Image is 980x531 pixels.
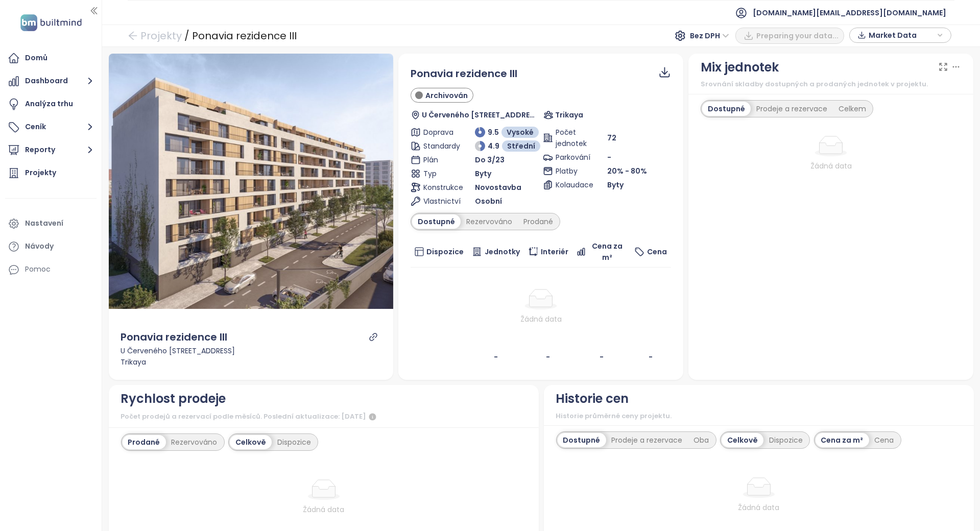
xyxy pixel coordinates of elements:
[556,165,588,177] span: Platby
[423,154,456,165] span: Plán
[5,259,97,280] div: Pomoc
[369,332,378,342] a: link
[25,263,51,276] div: Pomoc
[425,90,468,101] span: Archivován
[25,240,54,253] div: Návody
[607,132,616,143] span: 72
[475,168,491,179] span: Byty
[702,102,751,116] div: Dostupné
[756,30,839,41] span: Preparing your data...
[647,246,667,257] span: Cena
[411,66,517,81] span: Ponavia rezidence III
[5,94,97,114] a: Analýza trhu
[494,352,498,362] b: -
[588,240,627,263] span: Cena za m²
[17,12,85,33] img: logo
[485,246,520,257] span: Jednotky
[5,117,97,137] button: Ceník
[816,433,869,447] div: Cena za m²
[412,214,461,229] div: Dostupné
[5,236,97,257] a: Návody
[488,127,499,138] span: 9.5
[507,127,534,138] span: Vysoké
[423,196,456,207] span: Vlastnictví
[518,214,559,229] div: Prodané
[192,27,297,45] div: Ponavia rezidence III
[5,48,97,68] a: Domů
[475,196,502,207] span: Osobní
[751,102,833,116] div: Prodeje a rezervace
[556,127,588,149] span: Počet jednotek
[166,435,223,449] div: Rezervováno
[607,152,611,162] span: -
[556,411,962,421] div: Historie průměrné ceny projektu.
[558,433,606,447] div: Dostupné
[121,389,226,408] div: Rychlost prodeje
[763,433,808,447] div: Dispozice
[422,109,538,120] span: U Červeného [STREET_ADDRESS]
[25,52,47,64] div: Domů
[475,182,521,193] span: Novostavba
[488,140,499,152] span: 4.9
[688,433,715,447] div: Oba
[121,356,381,368] div: Trikaya
[123,435,166,449] div: Prodané
[423,140,456,152] span: Standardy
[475,154,505,165] span: Do 3/23
[461,214,518,229] div: Rezervováno
[649,352,653,362] b: -
[701,58,779,77] div: Mix jednotek
[833,102,872,116] div: Celkem
[426,246,464,257] span: Dispozice
[869,433,900,447] div: Cena
[556,152,588,163] span: Parkování
[607,166,647,176] span: 20% - 80%
[586,502,932,513] div: Žádná data
[607,179,624,190] span: Byty
[151,504,497,515] div: Žádná data
[555,109,583,120] span: Trikaya
[722,433,763,447] div: Celkově
[423,182,456,193] span: Konstrukce
[869,28,935,43] span: Market Data
[507,140,535,152] span: Střední
[546,352,550,362] b: -
[690,28,729,43] span: Bez DPH
[423,168,456,179] span: Typ
[121,345,381,356] div: U Červeného [STREET_ADDRESS]
[855,28,946,43] div: button
[121,411,527,423] div: Počet prodejů a rezervací podle měsíců. Poslední aktualizace: [DATE]
[184,27,189,45] div: /
[272,435,317,449] div: Dispozice
[735,28,844,44] button: Preparing your data...
[5,163,97,183] a: Projekty
[5,213,97,234] a: Nastavení
[25,98,73,110] div: Analýza trhu
[701,160,961,172] div: Žádná data
[423,127,456,138] span: Doprava
[556,389,629,408] div: Historie cen
[415,313,667,325] div: Žádná data
[25,217,63,230] div: Nastavení
[556,179,588,190] span: Kolaudace
[5,71,97,91] button: Dashboard
[753,1,946,25] span: [DOMAIN_NAME][EMAIL_ADDRESS][DOMAIN_NAME]
[600,352,604,362] b: -
[230,435,272,449] div: Celkově
[121,329,228,345] div: Ponavia rezidence III
[541,246,568,257] span: Interiér
[128,31,138,41] span: arrow-left
[5,140,97,160] button: Reporty
[606,433,688,447] div: Prodeje a rezervace
[25,166,56,179] div: Projekty
[701,79,961,89] div: Srovnání skladby dostupných a prodaných jednotek v projektu.
[128,27,182,45] a: arrow-left Projekty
